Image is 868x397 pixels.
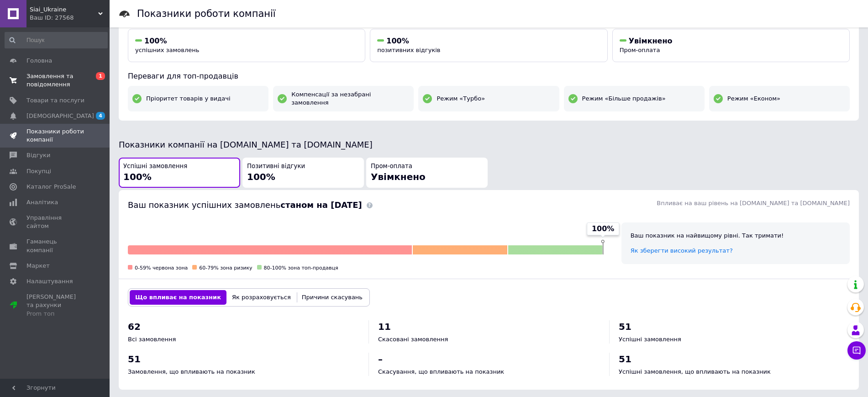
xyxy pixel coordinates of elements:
[26,293,84,318] span: [PERSON_NAME] та рахунки
[247,171,275,182] span: 100%
[128,72,238,80] span: Переваги для топ-продавців
[128,29,365,62] button: 100%успішних замовлень
[26,167,51,175] span: Покупці
[128,354,141,365] span: 51
[847,341,866,360] button: Чат з покупцем
[377,47,440,53] span: позитивних відгуків
[619,336,681,343] span: Успішні замовлення
[296,290,368,305] button: Причини скасувань
[5,32,108,48] input: Пошук
[135,47,199,53] span: успішних замовлень
[619,321,631,332] span: 51
[291,90,409,107] span: Компенсації за незабрані замовлення
[631,247,733,254] a: Як зберегти високий результат?
[612,29,850,62] button: УвімкненоПром-оплата
[128,368,255,375] span: Замовлення, що впливають на показник
[30,14,110,22] div: Ваш ID: 27568
[26,310,84,318] div: Prom топ
[26,277,73,286] span: Налаштування
[135,265,188,271] span: 0-59% червона зона
[242,158,364,188] button: Позитивні відгуки100%
[26,112,94,120] span: [DEMOGRAPHIC_DATA]
[26,183,76,191] span: Каталог ProSale
[378,354,383,365] span: –
[123,162,187,171] span: Успішні замовлення
[26,198,58,206] span: Аналітика
[123,171,152,182] span: 100%
[378,336,448,343] span: Скасовані замовлення
[128,200,362,210] span: Ваш показник успішних замовлень
[370,29,607,62] button: 100%позитивних відгуків
[199,265,252,271] span: 60-79% зона ризику
[26,96,84,105] span: Товари та послуги
[247,162,305,171] span: Позитивні відгуки
[619,354,631,365] span: 51
[620,47,660,53] span: Пром-оплата
[280,200,362,210] b: станом на [DATE]
[137,8,276,19] h1: Показники роботи компанії
[26,151,50,159] span: Відгуки
[226,290,296,305] button: Як розраховується
[371,171,426,182] span: Увімкнено
[378,368,504,375] span: Скасування, що впливають на показник
[657,200,850,206] span: Впливає на ваш рівень на [DOMAIN_NAME] та [DOMAIN_NAME]
[371,162,412,171] span: Пром-оплата
[26,262,50,270] span: Маркет
[619,368,771,375] span: Успішні замовлення, що впливають на показник
[437,95,485,103] span: Режим «Турбо»
[26,57,52,65] span: Головна
[26,72,84,89] span: Замовлення та повідомлення
[386,37,409,45] span: 100%
[96,72,105,80] span: 1
[146,95,231,103] span: Пріоритет товарів у видачі
[128,336,176,343] span: Всі замовлення
[727,95,780,103] span: Режим «Економ»
[378,321,391,332] span: 11
[144,37,167,45] span: 100%
[582,95,666,103] span: Режим «Більше продажів»
[26,214,84,230] span: Управління сайтом
[119,140,373,149] span: Показники компанії на [DOMAIN_NAME] та [DOMAIN_NAME]
[631,232,841,240] div: Ваш показник на найвищому рівні. Так тримати!
[629,37,673,45] span: Увімкнено
[264,265,338,271] span: 80-100% зона топ-продавця
[119,158,240,188] button: Успішні замовлення100%
[26,127,84,144] span: Показники роботи компанії
[366,158,488,188] button: Пром-оплатаУвімкнено
[128,321,141,332] span: 62
[130,290,226,305] button: Що впливає на показник
[26,238,84,254] span: Гаманець компанії
[592,224,614,234] span: 100%
[96,112,105,120] span: 4
[30,5,98,14] span: Siai_Ukraine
